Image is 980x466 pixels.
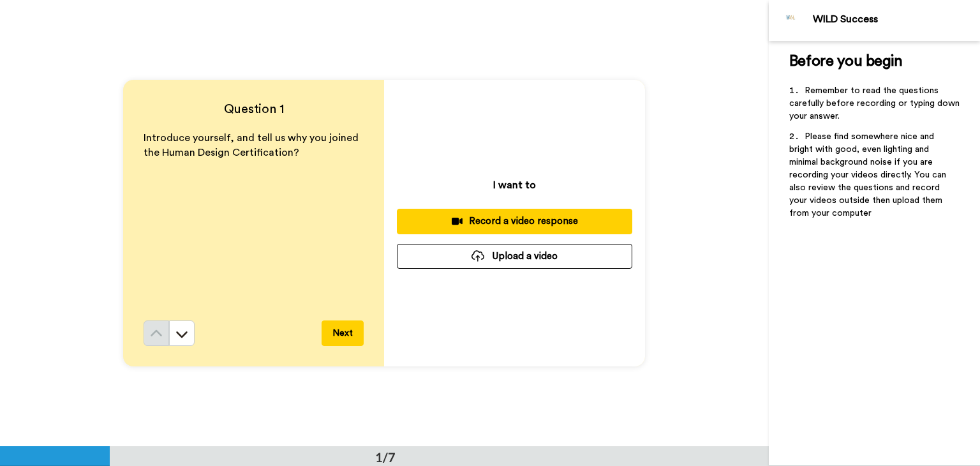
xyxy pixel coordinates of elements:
div: WILD Success [813,13,979,26]
span: Remember to read the questions carefully before recording or typing down your answer. [789,86,962,121]
div: 1/7 [355,448,416,466]
div: Record a video response [407,214,622,228]
span: Please find somewhere nice and bright with good, even lighting and minimal background noise if yo... [789,132,949,218]
h4: Question 1 [144,100,364,118]
span: Introduce yourself, and tell us why you joined the Human Design Certification? [144,133,361,158]
span: Before you begin [789,54,902,69]
button: Next [322,320,364,346]
p: I want to [493,177,536,193]
button: Record a video response [397,209,632,234]
button: Upload a video [397,244,632,269]
img: Profile Image [776,5,806,36]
